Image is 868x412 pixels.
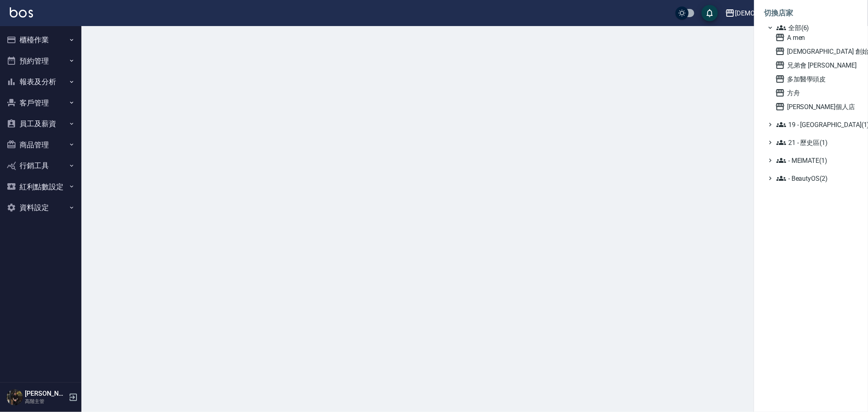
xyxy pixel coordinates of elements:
[764,3,858,23] li: 切換店家
[776,120,855,129] span: 19 - [GEOGRAPHIC_DATA](1)
[776,173,855,183] span: - BeautyOS(2)
[776,138,855,147] span: 21 - 歷史區(1)
[775,74,855,84] span: 多加醫學頭皮
[775,88,855,98] span: 方舟
[776,156,855,165] span: - MEIMATE(1)
[776,23,855,33] span: 全部(6)
[775,46,855,56] span: [DEMOGRAPHIC_DATA] 創始
[775,60,855,70] span: 兄弟會 [PERSON_NAME]
[775,102,855,112] span: [PERSON_NAME]個人店
[775,33,855,42] span: A men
